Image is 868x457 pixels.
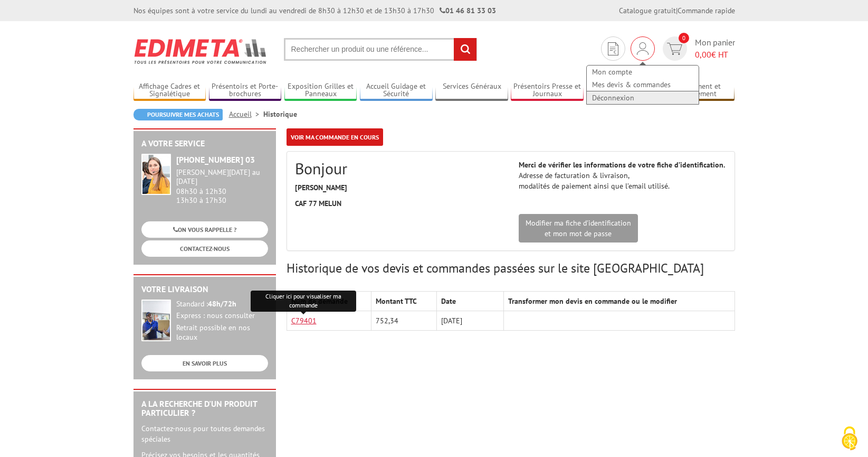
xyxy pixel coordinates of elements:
a: Poursuivre mes achats [133,109,223,120]
a: Services Généraux [435,82,508,99]
a: Présentoirs et Porte-brochures [209,82,282,99]
strong: Merci de vérifier les informations de votre fiche d’identification. [519,160,725,170]
a: Commande rapide [678,6,735,15]
img: devis rapide [608,42,618,55]
div: Cliquer ici pour visualiser ma commande [251,291,356,312]
img: Edimeta [133,32,268,71]
td: 752,34 [371,311,436,331]
img: devis rapide [667,43,682,55]
a: Mon compte [587,66,699,78]
strong: [PERSON_NAME] [295,183,347,192]
th: Date [436,292,503,311]
p: Contactez-nous pour toutes demandes spéciales [141,423,268,444]
strong: CAF 77 MELUN [295,199,341,208]
div: Standard : [176,300,268,309]
div: [PERSON_NAME][DATE] au [DATE] [176,168,268,186]
a: Voir ma commande en cours [287,128,383,146]
h3: Historique de vos devis et commandes passées sur le site [GEOGRAPHIC_DATA] [287,262,735,275]
a: ON VOUS RAPPELLE ? [141,221,268,238]
li: Historique [263,109,297,119]
div: | [619,5,735,16]
div: Nos équipes sont à votre service du lundi au vendredi de 8h30 à 12h30 et de 13h30 à 17h30 [133,5,496,16]
img: widget-service.jpg [141,154,171,195]
p: Adresse de facturation & livraison, modalités de paiement ainsi que l’email utilisé. [519,160,727,191]
a: Catalogue gratuit [619,6,676,15]
a: EN SAVOIR PLUS [141,355,268,371]
th: Transformer mon devis en commande ou le modifier [504,292,735,311]
a: Accueil [229,109,263,119]
strong: 01 46 81 33 03 [440,6,496,15]
h2: A votre service [141,139,268,148]
div: Mon compte Mes devis & commandes Déconnexion [631,36,655,61]
span: 0 [679,33,689,43]
input: rechercher [454,38,476,61]
a: CONTACTEZ-NOUS [141,240,268,257]
strong: 48h/72h [208,299,236,309]
div: 08h30 à 12h30 13h30 à 17h30 [176,168,268,204]
div: Retrait possible en nos locaux [176,323,268,342]
td: [DATE] [436,311,503,331]
button: Cookies (fenêtre modale) [831,421,868,457]
img: Cookies (fenêtre modale) [836,425,863,452]
a: Déconnexion [587,91,699,104]
a: Accueil Guidage et Sécurité [360,82,433,99]
div: Express : nous consulter [176,311,268,321]
h2: A la recherche d'un produit particulier ? [141,399,268,418]
strong: [PHONE_NUMBER] 03 [176,154,255,165]
a: Mes devis & commandes [587,78,699,91]
h2: Votre livraison [141,285,268,294]
a: C79401 [291,316,317,325]
input: Rechercher un produit ou une référence... [284,38,477,61]
span: Mon panier [695,36,735,61]
th: Montant TTC [371,292,436,311]
img: widget-livraison.jpg [141,300,171,341]
img: devis rapide [637,42,648,55]
a: Modifier ma fiche d'identificationet mon mot de passe [519,214,638,243]
h2: Bonjour [295,160,503,177]
a: Exposition Grilles et Panneaux [284,82,357,99]
span: 0,00 [695,49,711,60]
span: € HT [695,49,735,61]
a: Présentoirs Presse et Journaux [511,82,584,99]
a: Affichage Cadres et Signalétique [133,82,206,99]
a: devis rapide 0 Mon panier 0,00€ HT [660,36,735,61]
